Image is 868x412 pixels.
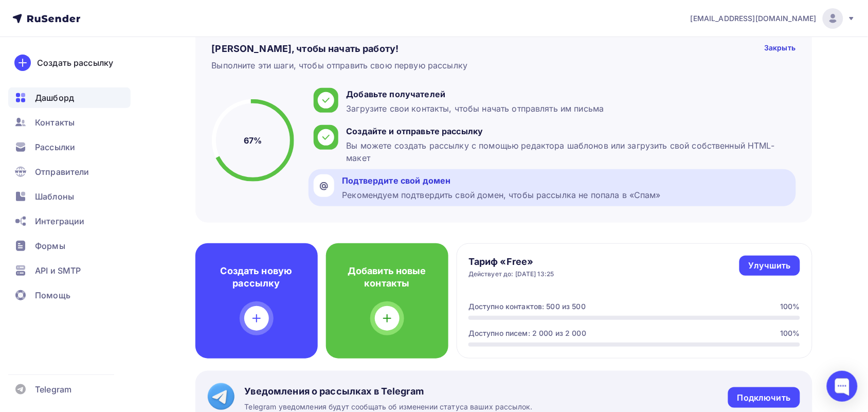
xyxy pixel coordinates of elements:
span: Рассылки [35,141,75,153]
a: Шаблоны [8,186,131,207]
div: Вы можете создать рассылку с помощью редактора шаблонов или загрузить свой собственный HTML-макет [347,139,791,164]
a: Рассылки [8,137,131,157]
div: Действует до: [DATE] 13:25 [468,270,554,278]
span: Шаблоны [35,190,74,203]
div: Создать рассылку [37,57,113,69]
span: Дашборд [35,92,74,104]
div: 100% [780,301,800,312]
div: Создайте и отправьте рассылку [347,125,791,137]
div: Подключить [737,392,790,404]
span: Интеграции [35,215,84,227]
div: Подтвердите свой домен [342,174,661,187]
span: Формы [35,240,65,252]
div: Закрыть [765,43,796,55]
h4: Тариф «Free» [468,256,554,268]
div: Рекомендуем подтвердить свой домен, чтобы рассылка не попала в «Спам» [342,189,661,201]
h4: Добавить новые контакты [342,265,432,290]
span: Telegram уведомления будут сообщать об изменении статуса ваших рассылок. [245,402,533,412]
h5: 67% [244,134,262,147]
a: Дашборд [8,87,131,108]
span: Отправители [35,166,89,178]
a: Контакты [8,112,131,133]
div: Загрузите свои контакты, чтобы начать отправлять им письма [347,102,604,115]
h4: Создать новую рассылку [212,265,301,290]
a: Формы [8,236,131,256]
div: 100% [780,328,800,338]
span: API и SMTP [35,264,81,277]
h4: [PERSON_NAME], чтобы начать работу! [212,43,399,55]
a: [EMAIL_ADDRESS][DOMAIN_NAME] [691,8,856,29]
span: Контакты [35,116,75,129]
div: Доступно контактов: 500 из 500 [468,301,586,312]
a: Отправители [8,162,131,182]
div: Добавьте получателей [347,88,604,100]
span: Telegram [35,383,71,396]
div: Выполните эти шаги, чтобы отправить свою первую рассылку [212,59,468,71]
span: Уведомления о рассылках в Telegram [245,385,533,398]
span: Помощь [35,289,70,301]
div: Улучшить [749,260,791,272]
div: Доступно писем: 2 000 из 2 000 [468,328,586,338]
span: [EMAIL_ADDRESS][DOMAIN_NAME] [691,13,817,24]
